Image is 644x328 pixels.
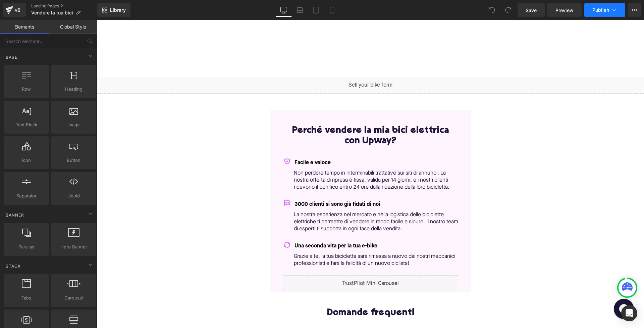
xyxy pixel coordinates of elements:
span: Preview [555,7,574,14]
span: Image [53,121,94,128]
span: Facile e veloce [198,140,234,145]
h2: Perché vendere la mia bici elettrica [186,106,361,116]
span: Base [5,54,18,60]
span: Library [110,7,126,13]
h2: Domande frequenti [145,288,403,298]
span: Icon [6,157,47,164]
a: Preview [547,3,582,17]
span: Vendere la tua bici [31,10,73,15]
a: Laptop [292,3,308,17]
span: Publish [592,7,609,13]
span: Liquid [53,192,94,199]
span: Stack [5,263,21,269]
span: Button [53,157,94,164]
a: Global Style [49,20,97,34]
span: Tabs [6,294,47,301]
button: Publish [584,3,625,17]
p: La nostra esperienza nel mercato e nella logistica delle biciclette elettriche ti permette di ven... [197,191,361,213]
button: Redo [501,3,515,17]
span: Hero Banner [53,243,94,250]
p: Grazie a te, la tua bicicletta sarà rimessa a nuovo dai nostri meccanici professionisti e farà la... [197,233,361,247]
span: Save [526,7,537,14]
a: v6 [3,3,26,17]
iframe: Gorgias live chat messenger [514,276,540,301]
span: Text Block [6,121,47,128]
a: New Library [97,3,130,17]
a: Tablet [308,3,324,17]
button: More [628,3,641,17]
span: Heading [53,86,94,93]
span: Separator [6,192,47,199]
button: Undo [485,3,499,17]
a: Mobile [324,3,340,17]
a: Landing Pages [31,3,97,9]
div: v6 [13,6,22,14]
span: Row [6,86,47,93]
span: Una seconda vita per la tua e-bike [198,223,280,229]
a: Desktop [276,3,292,17]
div: Open Intercom Messenger [621,305,637,321]
span: Banner [5,212,25,218]
h2: con Upway? [186,116,361,127]
span: Carousel [53,294,94,301]
p: Non perdere tempo in interminabili trattative sui siti di annunci. La nostra offerta di ripresa è... [197,150,361,171]
span: Parallax [6,243,47,250]
span: 3000 clienti si sono già fidati di noi [198,182,283,187]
